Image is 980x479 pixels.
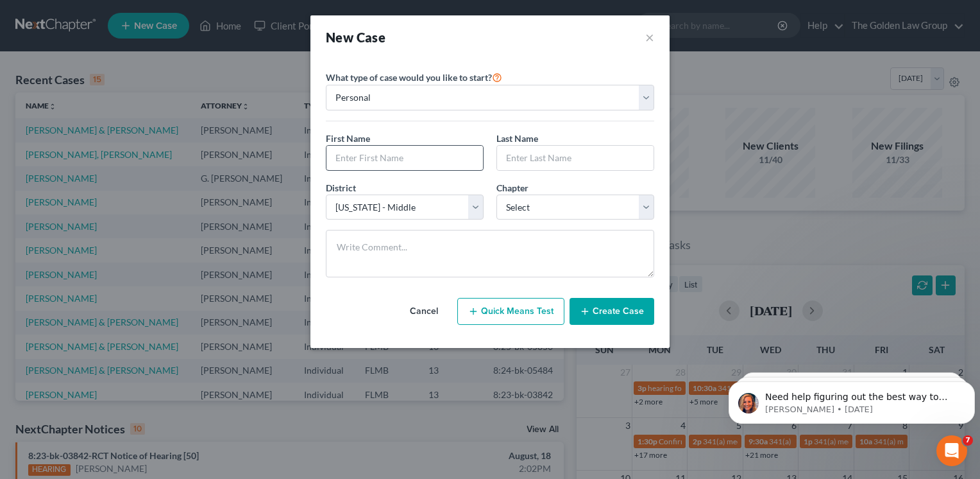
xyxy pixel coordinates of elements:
[496,133,538,144] span: Last Name
[326,146,483,170] input: Enter First Name
[723,354,980,444] iframe: Intercom notifications message
[497,146,654,170] input: Enter Last Name
[496,182,528,193] span: Chapter
[326,133,370,144] span: First Name
[645,28,654,46] button: ×
[396,299,452,324] button: Cancel
[457,298,564,325] button: Quick Means Test
[326,30,385,45] strong: New Case
[570,298,654,325] button: Create Case
[326,182,356,193] span: District
[326,69,502,85] label: What type of case would you like to start?
[936,435,967,466] iframe: Intercom live chat
[963,435,973,446] span: 7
